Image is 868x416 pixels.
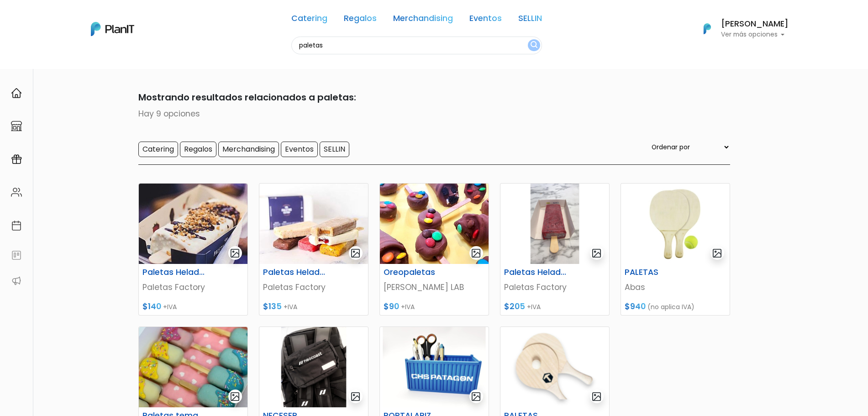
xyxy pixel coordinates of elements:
input: Buscá regalos, desayunos, y más [291,37,542,54]
img: campaigns-02234683943229c281be62815700db0a1741e53638e28bf9629b52c665b00959.svg [11,154,22,165]
span: $940 [625,301,646,312]
img: thumb_Dise%C3%B1o_sin_t%C3%ADtulo_-_2024-12-05T122611.300.png [380,327,489,407]
img: thumb_portada_paletas.jpeg [139,184,247,264]
a: Eventos [469,15,502,26]
img: PlanIt Logo [697,19,717,39]
h6: Paletas Heladas personalizadas [499,268,573,277]
input: Catering [138,142,178,157]
p: Paletas Factory [504,281,605,293]
p: Mostrando resultados relacionados a paletas: [138,90,730,104]
a: gallery-light Oreopaletas [PERSON_NAME] LAB $90 +IVA [379,183,489,316]
img: feedback-78b5a0c8f98aac82b08bfc38622c3050aee476f2c9584af64705fc4e61158814.svg [11,250,22,261]
a: Merchandising [393,15,453,26]
h6: Oreopaletas [378,268,453,277]
input: Merchandising [218,142,279,157]
a: gallery-light PALETAS Abas $940 (no aplica IVA) [621,183,730,316]
img: gallery-light [350,391,361,402]
img: thumb_paletas.jpg [380,184,489,264]
span: (no aplica IVA) [647,302,694,311]
img: gallery-light [471,248,481,258]
h6: [PERSON_NAME] [721,20,789,28]
p: Paletas Factory [263,281,364,293]
p: Abas [625,281,726,293]
img: gallery-light [230,391,240,402]
span: $205 [504,301,525,312]
img: partners-52edf745621dab592f3b2c58e3bca9d71375a7ef29c3b500c9f145b62cc070d4.svg [11,275,22,286]
img: thumb_WhatsApp_Image_2021-10-12_at_12.53.59_PM.jpeg [259,184,368,264]
span: $140 [142,301,161,312]
input: Regalos [180,142,216,157]
img: PlanIt Logo [91,22,134,36]
input: Eventos [281,142,318,157]
span: +IVA [163,302,177,311]
h6: Paletas Heladas con Topping [137,268,212,277]
button: PlanIt Logo [PERSON_NAME] Ver más opciones [692,17,789,41]
img: gallery-light [712,248,722,258]
span: +IVA [527,302,541,311]
h6: PALETAS [619,268,694,277]
img: gallery-light [471,391,481,402]
img: gallery-light [230,248,240,258]
img: thumb_WhatsApp_Image_2024-02-27_at_11.24.02__1_.jpeg [139,327,247,407]
p: Hay 9 opciones [138,108,730,120]
img: thumb_Captura_de_pantalla_2023-09-20_165141.jpg [621,184,730,264]
a: SELLIN [518,15,542,26]
img: marketplace-4ceaa7011d94191e9ded77b95e3339b90024bf715f7c57f8cf31f2d8c509eaba.svg [11,121,22,132]
a: Catering [291,15,327,26]
img: gallery-light [591,391,602,402]
img: calendar-87d922413cdce8b2cf7b7f5f62616a5cf9e4887200fb71536465627b3292af00.svg [11,220,22,231]
img: search_button-432b6d5273f82d61273b3651a40e1bd1b912527efae98b1b7a1b2c0702e16a8d.svg [531,41,537,50]
span: $135 [263,301,282,312]
a: Regalos [344,15,377,26]
p: Paletas Factory [142,281,244,293]
img: thumb_Dise%C3%B1o_sin_t%C3%ADtulo_-_2024-11-28T154437.148.png [500,184,609,264]
span: +IVA [401,302,415,311]
img: home-e721727adea9d79c4d83392d1f703f7f8bce08238fde08b1acbfd93340b81755.svg [11,88,22,99]
a: gallery-light Paletas Heladas Simple Paletas Factory $135 +IVA [259,183,368,316]
p: Ver más opciones [721,32,789,38]
span: +IVA [284,302,297,311]
a: gallery-light Paletas Heladas personalizadas Paletas Factory $205 +IVA [500,183,610,316]
img: gallery-light [350,248,361,258]
img: people-662611757002400ad9ed0e3c099ab2801c6687ba6c219adb57efc949bc21e19d.svg [11,187,22,198]
h6: Paletas Heladas Simple [258,268,332,277]
a: gallery-light Paletas Heladas con Topping Paletas Factory $140 +IVA [138,183,248,316]
span: $90 [384,301,399,312]
input: SELLIN [320,142,349,157]
img: gallery-light [591,248,602,258]
p: [PERSON_NAME] LAB [384,281,485,293]
img: thumb_Dise%C3%B1o_sin_t%C3%ADtulo_-_2024-12-05T122852.989.png [259,327,368,407]
img: thumb_Captura_de_pantalla_2025-09-04_170203.png [500,327,609,407]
